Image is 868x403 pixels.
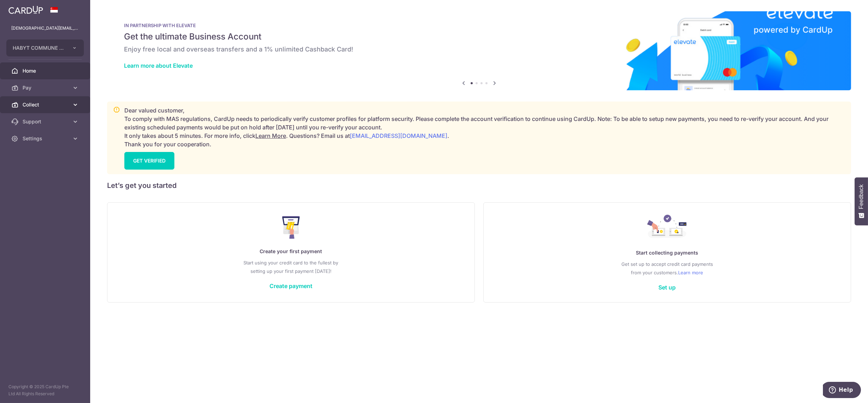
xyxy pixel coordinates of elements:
span: Pay [23,84,69,91]
span: Settings [23,135,69,142]
a: Learn more [678,268,703,277]
p: IN PARTNERSHIP WITH ELEVATE [124,23,834,28]
a: Learn More [255,132,286,139]
span: Collect [23,101,69,108]
h6: Enjoy free local and overseas transfers and a 1% unlimited Cashback Card! [124,45,834,54]
p: Create your first payment [122,247,460,256]
a: Set up [659,284,676,291]
span: HABYT COMMUNE SINGAPORE 1 PTE LTD [13,44,65,51]
a: Learn more about Elevate [124,62,193,69]
a: GET VERIFIED [124,152,174,170]
p: [DEMOGRAPHIC_DATA][EMAIL_ADDRESS][DOMAIN_NAME] [11,25,79,32]
h5: Get the ultimate Business Account [124,31,834,42]
p: Get set up to accept credit card payments from your customers. [498,260,837,277]
p: Start collecting payments [498,249,837,257]
img: Collect Payment [647,215,687,240]
img: Make Payment [282,216,300,239]
a: Create payment [269,282,312,289]
span: Home [23,67,69,74]
img: Renovation banner [107,11,851,90]
button: HABYT COMMUNE SINGAPORE 1 PTE LTD [6,39,84,56]
span: Feedback [858,184,864,209]
iframe: Opens a widget where you can find more information [823,382,861,399]
button: Feedback - Show survey [855,177,868,225]
p: Dear valued customer, To comply with MAS regulations, CardUp needs to periodically verify custome... [124,106,845,148]
h5: Let’s get you started [107,180,851,191]
a: [EMAIL_ADDRESS][DOMAIN_NAME] [350,132,447,139]
span: Support [23,118,69,125]
p: Start using your credit card to the fullest by setting up your first payment [DATE]! [122,258,460,275]
img: CardUp [8,6,43,14]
